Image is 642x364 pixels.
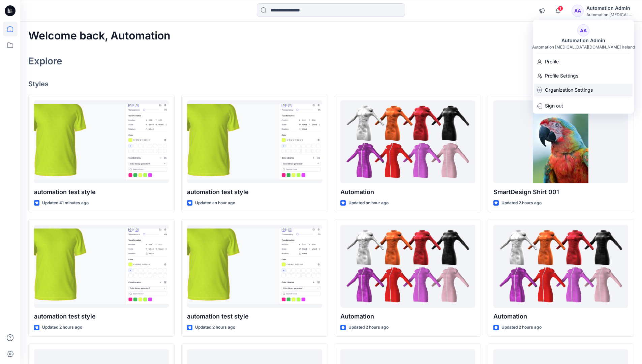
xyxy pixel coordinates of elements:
[187,187,322,197] p: automation test style
[586,12,634,17] div: Automation [MEDICAL_DATA]...
[34,187,169,197] p: automation test style
[501,200,542,207] p: Updated 2 hours ago
[42,324,82,331] p: Updated 2 hours ago
[533,69,634,82] a: Profile Settings
[532,44,635,50] div: Automation [MEDICAL_DATA][DOMAIN_NAME] Ireland
[28,56,62,66] h2: Explore
[28,30,171,42] h2: Welcome back, Automation
[348,324,389,331] p: Updated 2 hours ago
[187,100,322,184] a: automation test style
[493,187,628,197] p: SmartDesign Shirt 001
[558,6,563,11] span: 1
[340,100,475,184] a: Automation
[340,225,475,308] a: Automation
[340,312,475,321] p: Automation
[572,5,584,17] div: AA
[34,100,169,184] a: automation test style
[28,80,634,88] h4: Styles
[187,225,322,308] a: automation test style
[586,4,634,12] div: Automation Admin
[195,200,235,207] p: Updated an hour ago
[545,99,563,112] p: Sign out
[533,84,634,96] a: Organization Settings
[545,69,578,82] p: Profile Settings
[187,312,322,321] p: automation test style
[195,324,235,331] p: Updated 2 hours ago
[557,36,609,44] div: Automation Admin
[348,200,389,207] p: Updated an hour ago
[493,225,628,308] a: Automation
[533,55,634,68] a: Profile
[577,24,589,36] div: AA
[545,84,593,96] p: Organization Settings
[545,55,559,68] p: Profile
[34,312,169,321] p: automation test style
[493,312,628,321] p: Automation
[42,200,89,207] p: Updated 41 minutes ago
[34,225,169,308] a: automation test style
[340,187,475,197] p: Automation
[501,324,542,331] p: Updated 2 hours ago
[493,100,628,184] a: SmartDesign Shirt 001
